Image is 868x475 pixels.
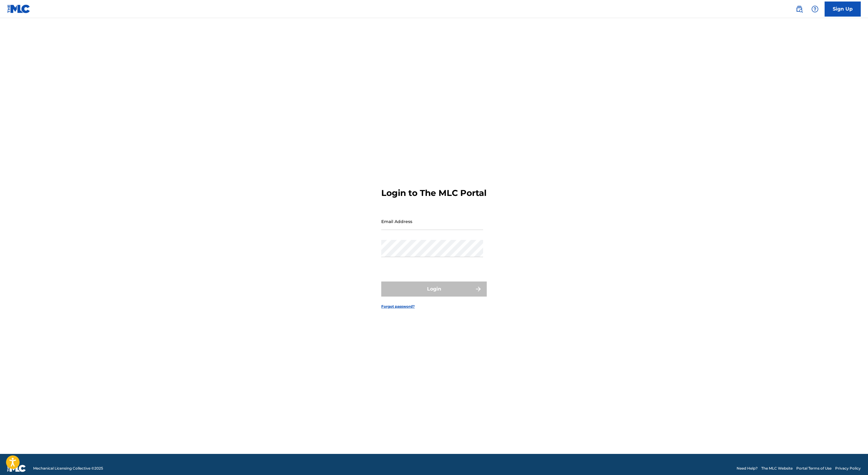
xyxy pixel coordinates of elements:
a: Privacy Policy [835,466,861,471]
img: search [796,5,803,13]
span: Mechanical Licensing Collective © 2025 [33,466,103,471]
img: help [811,5,819,13]
a: Need Help? [737,466,758,471]
img: MLC Logo [7,5,30,13]
h3: Login to The MLC Portal [381,188,486,198]
iframe: Chat Widget [838,446,868,475]
a: The MLC Website [761,466,793,471]
a: Sign Up [825,2,861,17]
a: Portal Terms of Use [796,466,832,471]
img: logo [7,465,26,472]
a: Public Search [793,3,805,15]
a: Forgot password? [381,304,415,309]
div: Help [809,3,821,15]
